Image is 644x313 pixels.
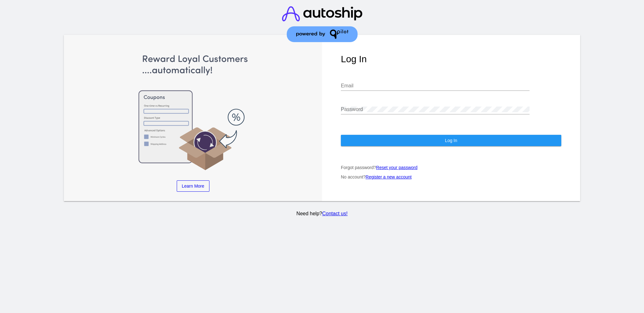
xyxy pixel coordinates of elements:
p: Need help? [63,211,581,217]
p: No account? [341,174,561,179]
a: Reset your password [376,165,418,170]
a: Learn More [177,180,209,192]
span: Log In [445,138,457,143]
span: Learn More [182,184,204,189]
img: Apply Coupons Automatically to Scheduled Orders with QPilot [83,54,303,171]
input: Email [341,83,530,89]
a: Contact us! [322,211,347,216]
a: Register a new account [366,174,412,179]
p: Forgot password? [341,165,561,170]
h1: Log In [341,54,561,64]
button: Log In [341,135,561,146]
